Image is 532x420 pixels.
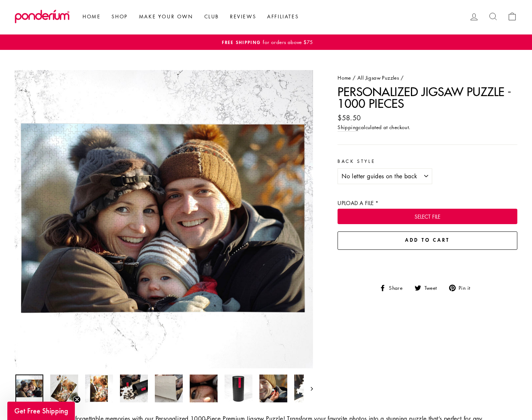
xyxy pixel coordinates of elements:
img: Personalized Jigsaw Puzzle - 1000 Pieces [190,375,218,402]
span: / [353,74,356,81]
div: Get Free ShippingClose teaser [7,402,75,420]
a: Reviews [225,10,262,23]
div: calculated at checkout. [338,123,517,132]
span: Tweet [423,284,442,292]
a: Club [199,10,225,23]
img: Personalized Jigsaw Puzzle - 1000 Pieces [225,375,252,402]
span: / [401,74,404,81]
a: All Jigsaw Puzzles [357,74,399,81]
img: Personalized Jigsaw Puzzle - 1000 Pieces [85,375,113,402]
a: Affiliates [262,10,304,23]
span: Pin it [458,284,475,292]
a: Home [338,74,351,81]
button: SELECT FILE [338,209,517,224]
a: Home [77,10,106,23]
img: Personalized Jigsaw Puzzle - 1000 Pieces [50,375,78,402]
nav: breadcrumbs [338,74,517,82]
span: Get Free Shipping [14,406,68,416]
span: for orders above $75 [261,38,313,45]
img: Personalized Jigsaw Puzzle - 1000 Pieces [155,375,183,402]
label: Back Style [338,158,432,165]
span: $58.50 [338,113,361,122]
p: UPLOAD A FILE * [338,199,517,207]
img: Personalized Jigsaw Puzzle - 1000 Pieces [294,375,322,402]
h1: Personalized Jigsaw Puzzle - 1000 Pieces [338,85,517,109]
button: Close teaser [73,396,81,403]
a: Make Your Own [134,10,199,23]
a: Shipping [338,123,358,132]
img: Personalized Jigsaw Puzzle - 1000 Pieces [120,375,148,402]
a: Shop [106,10,133,23]
span: FREE Shipping [222,39,261,45]
ul: Primary [73,10,304,23]
img: Ponderium [15,10,70,23]
span: Add to cart [405,237,450,245]
span: Share [388,284,408,292]
img: Personalized Jigsaw Puzzle - 1000 Pieces [259,375,287,402]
